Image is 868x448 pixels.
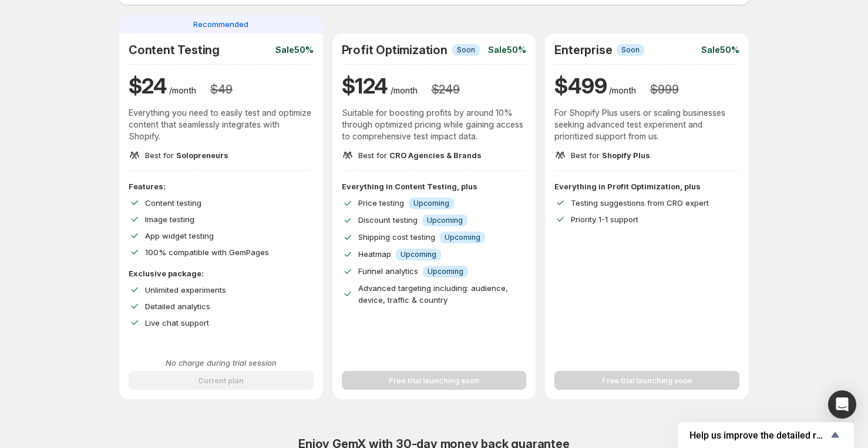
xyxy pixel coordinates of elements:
span: App widget testing [145,231,214,240]
p: /month [169,85,196,96]
p: For Shopify Plus users or scaling businesses seeking advanced test experiment and prioritized sup... [554,107,739,142]
div: Open Intercom Messenger [828,390,856,419]
span: Upcoming [427,216,463,225]
p: Best for [358,149,482,161]
span: CRO Agencies & Brands [389,151,482,160]
span: Detailed analytics [145,302,210,311]
p: Sale 50% [275,44,314,56]
button: Show survey - Help us improve the detailed report for A/B campaigns [689,428,842,442]
h2: Enterprise [554,43,612,57]
p: Everything in Profit Optimization, plus [554,180,739,192]
span: Soon [457,45,475,55]
p: /month [609,85,636,96]
span: Price testing [358,198,404,208]
p: No charge during trial session [129,357,314,369]
p: Everything you need to easily test and optimize content that seamlessly integrates with Shopify. [129,107,314,142]
span: Upcoming [401,250,436,259]
p: Best for [571,149,650,161]
h3: $ 249 [432,82,460,96]
h3: $ 999 [650,82,678,96]
span: Funnel analytics [358,266,418,276]
span: Shopify Plus [602,151,650,160]
h2: Content Testing [129,43,220,57]
p: Suitable for boosting profits by around 10% through optimized pricing while gaining access to com... [342,107,527,142]
span: Testing suggestions from CRO expert [571,198,709,208]
span: Content testing [145,198,201,208]
span: Upcoming [413,199,449,208]
p: Sale 50% [701,44,739,56]
span: Solopreneurs [176,151,228,160]
span: Discount testing [358,215,418,225]
h1: $ 124 [342,72,388,100]
p: Sale 50% [488,44,526,56]
p: Exclusive package: [129,268,314,279]
span: Live chat support [145,318,209,327]
span: Unlimited experiments [145,285,226,295]
span: Shipping cost testing [358,232,435,242]
p: /month [391,85,418,96]
span: Image testing [145,215,194,224]
p: Everything in Content Testing, plus [342,180,527,192]
p: Best for [145,149,228,161]
span: Help us improve the detailed report for A/B campaigns [689,430,828,441]
h1: $ 24 [129,72,167,100]
span: Upcoming [445,233,480,242]
span: Priority 1-1 support [571,215,638,224]
span: Upcoming [428,267,463,276]
span: 100% compatible with GemPages [145,248,269,257]
h1: $ 499 [554,72,607,100]
h2: Profit Optimization [342,43,448,57]
span: Soon [621,45,640,55]
span: Recommended [193,18,248,30]
h3: $ 49 [210,82,232,96]
span: Advanced targeting including: audience, device, traffic & country [358,283,508,305]
p: Features: [129,180,314,192]
span: Heatmap [358,249,391,259]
